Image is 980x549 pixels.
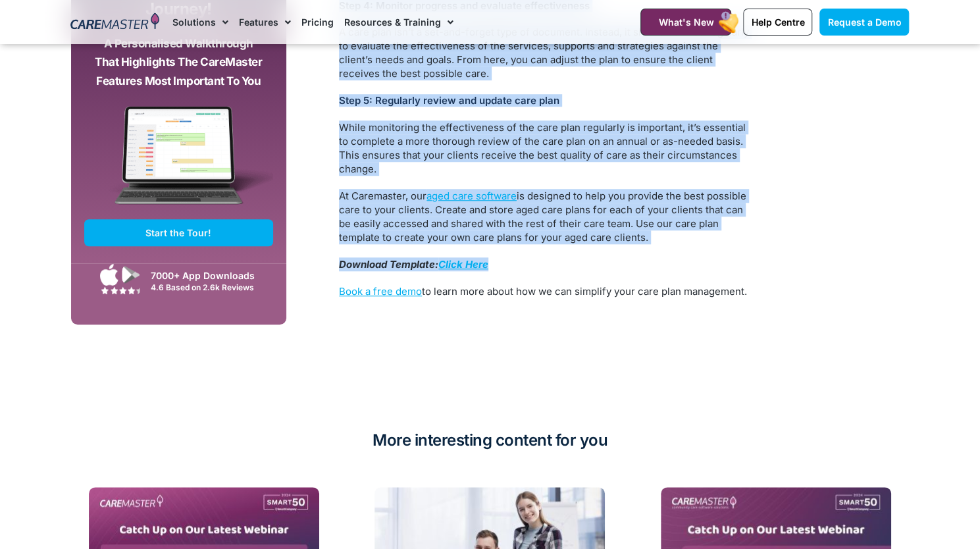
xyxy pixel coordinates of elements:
[339,25,754,80] p: A care plan isn’t a set-and-forget type of document. Instead, it should be used regularly to eval...
[827,16,901,28] span: Request a Demo
[150,282,267,292] div: 4.6 Based on 2.6k Reviews
[339,285,422,298] a: Book a free demo
[70,13,159,32] img: CareMaster Logo
[100,263,118,286] img: Apple App Store Icon
[339,189,754,244] p: At Caremaster, our is designed to help you provide the best possible care to your clients. Create...
[339,258,488,271] i: Download Template:
[94,34,264,91] p: A personalised walkthrough that highlights the CareMaster features most important to you
[84,106,274,219] img: CareMaster Software Mockup on Screen
[658,16,713,28] span: What's New
[339,284,754,298] p: to learn more about how we can simplify your care plan management.
[751,16,804,28] span: Help Centre
[339,120,754,176] p: While monitoring the effectiveness of the care plan regularly is important, it’s essential to com...
[819,9,909,36] a: Request a Demo
[71,430,910,451] h2: More interesting content for you
[743,9,812,36] a: Help Centre
[101,286,140,294] img: Google Play Store App Review Stars
[640,9,731,36] a: What's New
[145,227,211,238] span: Start the Tour!
[84,219,274,246] a: Start the Tour!
[122,265,140,284] img: Google Play App Icon
[426,190,517,202] a: aged care software
[438,258,488,271] a: Click Here
[150,269,267,282] div: 7000+ App Downloads
[339,94,754,107] h3: Step 5: Regularly review and update care plan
